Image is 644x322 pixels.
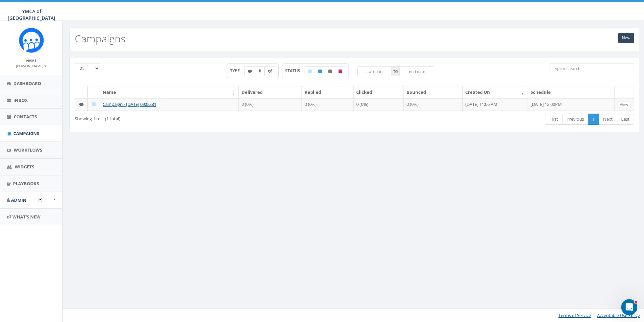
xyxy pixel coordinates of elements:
div: Showing 1 to 1 (1 total) [75,113,302,122]
span: Inbox [13,97,28,103]
label: Text SMS [244,66,256,76]
a: View [617,101,631,108]
td: 0 (0%) [239,98,302,111]
small: Name [26,58,37,63]
a: First [545,114,562,125]
span: TYPE [230,68,245,74]
th: Clicked [354,86,404,98]
span: Dashboard [13,80,41,86]
i: Published [318,69,322,73]
i: Automated Message [268,69,272,73]
label: Draft [305,66,315,76]
a: Campaign - [DATE] 09:06:31 [103,101,156,107]
img: Rally_Corp_Icon_1.png [19,28,44,53]
span: Widgets [15,164,34,170]
a: 1 [588,114,599,125]
label: Archived [335,66,346,76]
small: [PERSON_NAME] [16,64,47,68]
th: Bounced [404,86,463,98]
span: What's New [12,214,41,220]
i: Text SMS [248,69,252,73]
iframe: Intercom live chat [621,299,637,315]
a: Acceptable Use Policy [597,312,640,318]
th: Name: activate to sort column ascending [100,86,239,98]
span: Contacts [14,114,37,120]
span: to [392,66,399,76]
input: start date [357,66,392,76]
a: New [618,33,634,43]
th: Created On: activate to sort column ascending [463,86,528,98]
a: Last [617,114,634,125]
i: Unpublished [328,69,332,73]
input: end date [399,66,434,76]
i: Ringless Voice Mail [259,69,261,73]
i: Draft [92,102,96,107]
a: Terms of Service [558,312,591,318]
span: Campaigns [13,130,39,136]
i: Text SMS [79,102,84,107]
span: YMCA of [GEOGRAPHIC_DATA] [8,8,55,21]
label: Unpublished [325,66,335,76]
a: Next [599,114,617,125]
i: Draft [308,69,312,73]
h2: Campaigns [75,33,125,44]
td: [DATE] 11:06 AM [463,98,528,111]
th: Replied [302,86,354,98]
td: 0 (0%) [354,98,404,111]
input: Type to search [549,63,634,73]
a: Previous [562,114,588,125]
label: Published [315,66,325,76]
th: Schedule [528,86,614,98]
span: Admin [11,197,26,203]
label: Ringless Voice Mail [255,66,265,76]
td: 0 (0%) [302,98,354,111]
th: Delivered [239,86,302,98]
td: 0 (0%) [404,98,463,111]
button: Open In-App Guide [38,198,42,202]
a: [PERSON_NAME] [16,63,47,69]
span: STATUS [285,68,305,74]
td: [DATE] 12:00PM [528,98,614,111]
span: Playbooks [13,180,39,187]
span: Workflows [14,147,42,153]
label: Automated Message [264,66,276,76]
